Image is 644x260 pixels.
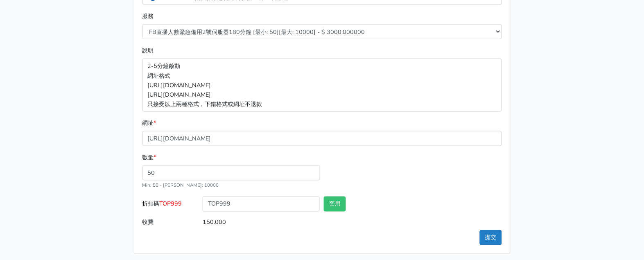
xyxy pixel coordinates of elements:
[142,182,219,189] small: Min: 50 - [PERSON_NAME]: 10000
[140,215,201,230] label: 收費
[480,230,502,245] button: 提交
[140,197,201,215] label: 折扣碼
[142,59,502,111] p: 2-5分鐘啟動 網址格式 [URL][DOMAIN_NAME] [URL][DOMAIN_NAME] 只接受以上兩種格式，下錯格式或網址不退款
[142,118,156,128] label: 網址
[142,131,502,146] input: 格式為https://www.facebook.com/topfblive/videos/123456789/
[324,197,346,212] button: 套用
[142,11,154,21] label: 服務
[160,200,182,208] span: TOP999
[142,153,156,162] label: 數量
[142,46,154,55] label: 說明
